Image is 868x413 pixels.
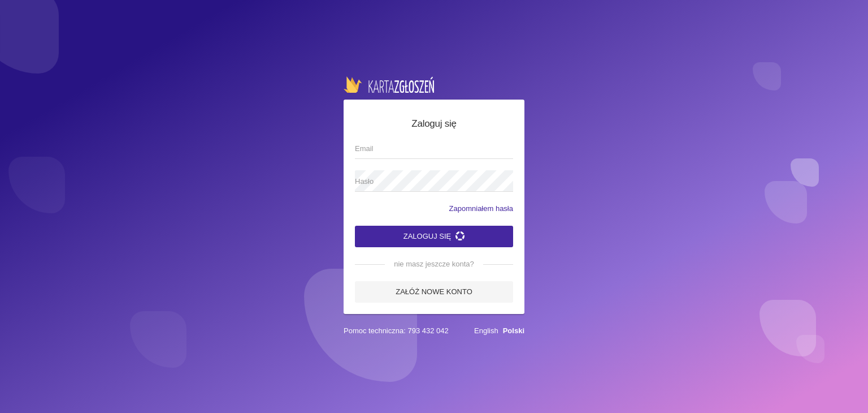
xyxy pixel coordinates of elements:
[474,326,498,335] a: English
[385,259,483,270] span: nie masz jeszcze konta?
[355,170,513,192] input: Hasło
[355,176,502,187] span: Hasło
[355,281,513,303] a: Załóż nowe konto
[449,203,513,214] a: Zapomniałem hasła
[503,326,524,335] a: Polski
[355,117,513,131] h5: Zaloguj się
[355,226,513,247] button: Zaloguj się
[355,137,513,159] input: Email
[355,143,502,154] span: Email
[344,76,434,92] img: logo-karta.png
[344,325,449,337] span: Pomoc techniczna: 793 432 042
